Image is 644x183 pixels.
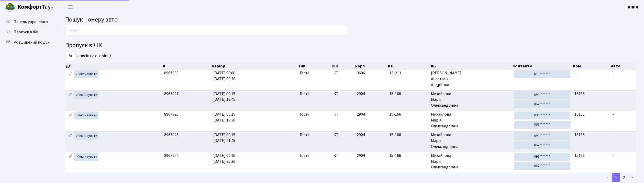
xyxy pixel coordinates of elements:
[74,153,98,161] a: Активувати
[164,70,179,76] span: 8967930
[164,91,179,97] span: 8967927
[300,111,309,117] span: Гості
[14,39,49,45] span: Розширений пошук
[613,132,614,138] span: -
[572,63,610,70] th: Ком.
[334,111,352,117] span: КТ
[213,132,235,144] span: [DATE] 00:15 [DATE] 21:45
[334,153,352,159] span: КТ
[67,132,73,140] a: Редагувати
[574,111,585,117] span: 15166
[389,70,427,76] span: 13-213
[355,63,387,70] th: корп.
[3,17,54,27] a: Панель управління
[67,70,73,78] a: Редагувати
[65,63,162,70] th: Дії
[431,70,510,88] span: [PERSON_NAME] Анастасія Андріївна
[64,3,77,11] button: Переключити навігацію
[74,91,98,99] a: Активувати
[387,63,429,70] th: Кв.
[300,153,309,159] span: Гості
[334,132,352,138] span: КТ
[213,111,235,123] span: [DATE] 00:15 [DATE] 19:30
[65,15,118,24] span: Пошук номеру авто
[610,63,636,70] th: Авто
[613,111,614,117] span: -
[14,29,39,35] span: Пропуск в ЖК
[389,111,427,117] span: 15-166
[300,132,309,138] span: Гості
[3,27,54,37] a: Пропуск в ЖК
[65,42,636,49] h4: Пропуск в ЖК
[431,153,510,170] span: Михайлова Марія Олександрівна
[574,70,576,76] span: -
[300,70,309,76] span: Гості
[334,70,352,76] span: КТ
[164,153,179,158] span: 8967924
[164,132,179,138] span: 8967925
[389,91,427,97] span: 15-166
[357,70,365,76] span: 3606
[164,111,179,117] span: 8967926
[65,51,75,61] select: записів на сторінці
[74,132,98,140] a: Активувати
[431,91,510,109] span: Михайлова Марія Олександрівна
[74,70,98,78] a: Активувати
[65,26,347,35] input: Пошук
[162,63,211,70] th: #
[429,63,512,70] th: ПІБ
[5,2,15,12] img: logo.png
[613,70,614,76] span: -
[574,91,585,97] span: 15166
[211,63,298,70] th: Період
[213,91,235,103] span: [DATE] 00:15 [DATE] 18:45
[213,70,235,82] span: [DATE] 08:00 [DATE] 09:30
[67,91,73,99] a: Редагувати
[431,132,510,150] span: Михайлова Марія Олександрівна
[389,153,427,159] span: 15-166
[3,37,54,47] a: Розширений пошук
[14,19,48,25] span: Панель управління
[17,3,42,11] b: Комфорт
[628,4,638,10] a: КПП4
[74,111,98,119] a: Активувати
[628,173,636,182] a: >
[331,63,354,70] th: ЖК
[357,153,365,158] span: 2904
[65,51,111,61] label: записів на сторінці
[357,111,365,117] span: 2904
[612,173,620,182] a: 1
[613,153,614,158] span: -
[67,111,73,119] a: Редагувати
[17,3,54,12] span: Таун
[431,111,510,129] span: Михайлова Марія Олександрівна
[512,63,573,70] th: Контакти
[298,63,331,70] th: Тип
[213,153,235,164] span: [DATE] 00:15 [DATE] 20:30
[613,91,614,97] span: -
[357,91,365,97] span: 2904
[334,91,352,97] span: КТ
[574,132,585,138] span: 15166
[357,132,365,138] span: 2904
[389,132,427,138] span: 15-166
[620,173,628,182] a: 2
[67,153,73,161] a: Редагувати
[574,153,585,158] span: 15166
[300,91,309,97] span: Гості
